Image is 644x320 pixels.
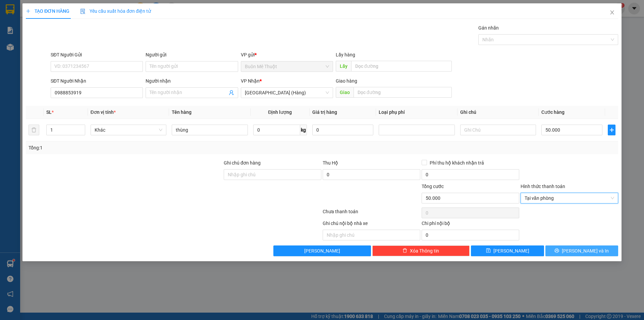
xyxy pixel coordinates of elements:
[241,78,260,84] span: VP Nhận
[241,51,333,58] div: VP gửi
[172,109,192,115] span: Tên hàng
[312,109,337,115] span: Giá trị hàng
[422,220,519,230] div: Chi phí nội bộ
[95,125,162,135] span: Khác
[300,125,307,135] span: kg
[336,61,351,72] span: Lấy
[304,247,340,255] span: [PERSON_NAME]
[427,159,487,167] span: Phí thu hộ khách nhận trả
[493,247,529,255] span: [PERSON_NAME]
[478,25,499,31] label: Gán nhãn
[3,47,46,55] li: VP Buôn Mê Thuột
[46,109,52,115] span: SL
[402,248,407,254] span: delete
[323,230,420,240] input: Nhập ghi chú
[525,193,614,203] span: Tại văn phòng
[29,125,39,135] button: delete
[562,247,609,255] span: [PERSON_NAME] và In
[608,127,615,133] span: plus
[351,61,452,72] input: Dọc đường
[354,87,452,98] input: Dọc đường
[554,248,559,254] span: printer
[224,160,261,166] label: Ghi chú đơn hàng
[608,125,615,135] button: plus
[323,220,420,230] div: Ghi chú nội bộ nhà xe
[486,248,491,254] span: save
[458,106,539,119] th: Ghi chú
[46,47,89,70] li: VP [GEOGRAPHIC_DATA] (Hàng)
[312,125,373,135] input: 0
[273,245,371,256] button: [PERSON_NAME]
[172,125,248,135] input: VD: Bàn, Ghế
[245,61,329,72] span: Buôn Mê Thuột
[3,3,97,40] li: [GEOGRAPHIC_DATA]
[146,51,238,58] div: Người gửi
[545,245,618,256] button: printer[PERSON_NAME] và In
[336,87,354,98] span: Giao
[410,247,439,255] span: Xóa Thông tin
[336,78,357,84] span: Giao hàng
[460,125,536,135] input: Ghi Chú
[224,169,321,180] input: Ghi chú đơn hàng
[609,10,615,15] span: close
[229,90,234,95] span: user-add
[323,160,338,166] span: Thu Hộ
[26,8,69,14] span: TẠO ĐƠN HÀNG
[51,51,143,58] div: SĐT Người Gửi
[51,77,143,85] div: SĐT Người Nhận
[471,245,544,256] button: save[PERSON_NAME]
[80,8,151,14] span: Yêu cầu xuất hóa đơn điện tử
[29,144,249,151] div: Tổng: 1
[372,245,470,256] button: deleteXóa Thông tin
[146,77,238,85] div: Người nhận
[336,52,355,57] span: Lấy hàng
[80,9,86,14] img: icon
[3,3,27,27] img: logo.jpg
[422,184,444,189] span: Tổng cước
[603,3,622,22] button: Close
[376,106,457,119] th: Loại phụ phí
[26,9,31,13] span: plus
[322,208,421,220] div: Chưa thanh toán
[268,109,292,115] span: Định lượng
[541,109,565,115] span: Cước hàng
[91,109,116,115] span: Đơn vị tính
[521,184,565,189] label: Hình thức thanh toán
[245,88,329,98] span: Đà Nẵng (Hàng)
